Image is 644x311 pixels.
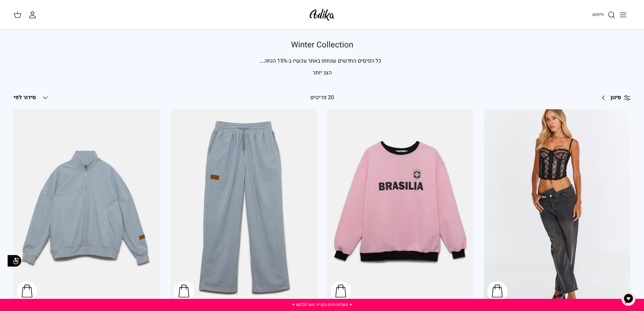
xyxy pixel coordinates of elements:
[86,69,559,77] p: הצג יותר
[327,109,474,305] a: סווטשירט Brazilian Kid
[616,7,630,22] button: Toggle menu
[611,93,621,102] span: סינון
[14,90,49,105] button: סידור לפי
[86,40,559,50] h1: Winter Collection
[292,302,353,308] a: ✦ משלוח חינם בקנייה מעל ₪220 ✦
[259,57,287,65] span: % הנחה.
[597,90,630,106] a: סינון
[618,289,639,309] button: צ'אט
[592,11,616,19] a: חיפוש
[5,251,24,270] img: accessibility_icon02.svg
[14,93,36,102] span: סידור לפי
[277,57,283,65] span: 15
[14,109,160,305] a: סווטשירט City Strolls אוברסייז
[484,109,630,305] a: ג׳ינס All Or Nothing קריס-קרוס | BOYFRIEND
[592,11,604,18] span: חיפוש
[170,109,317,305] a: מכנסי טרנינג City strolls
[28,11,39,19] a: החשבון שלי
[287,57,381,65] span: כל הפיסים החדשים שנחתו באתר עכשיו ב-
[251,93,393,102] div: 20 פריטים
[308,7,336,23] img: Adika IL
